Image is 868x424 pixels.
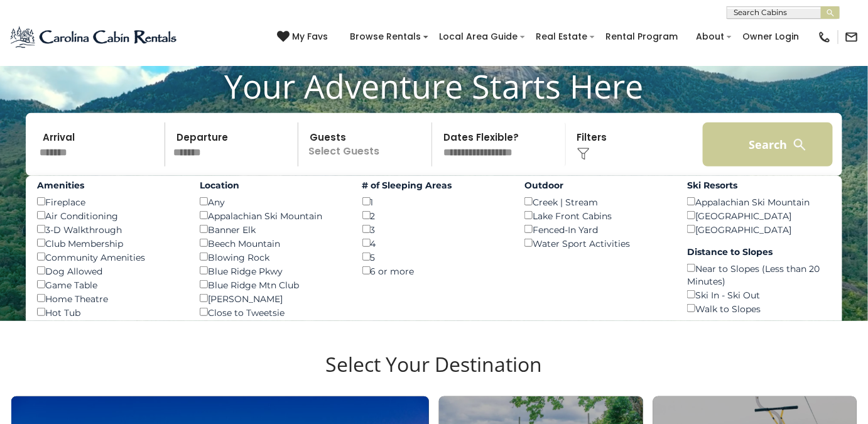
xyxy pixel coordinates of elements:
[200,305,344,319] div: Close to Tweetsie
[577,148,590,160] img: filter--v1.png
[690,27,730,46] a: About
[200,209,344,222] div: Appalachian Ski Mountain
[433,27,524,46] a: Local Area Guide
[687,222,831,236] div: [GEOGRAPHIC_DATA]
[37,305,181,319] div: Hot Tub
[37,264,181,278] div: Dog Allowed
[362,195,506,209] div: 1
[9,67,859,106] h1: Your Adventure Starts Here
[687,209,831,222] div: [GEOGRAPHIC_DATA]
[599,27,684,46] a: Rental Program
[292,30,328,43] span: My Favs
[200,250,344,264] div: Blowing Rock
[302,122,431,166] p: Select Guests
[37,250,181,264] div: Community Amenities
[362,179,506,192] label: # of Sleeping Areas
[524,236,668,250] div: Water Sport Activities
[200,264,344,278] div: Blue Ridge Pkwy
[687,261,831,288] div: Near to Slopes (Less than 20 Minutes)
[818,30,832,44] img: phone-regular-black.png
[37,236,181,250] div: Club Membership
[200,319,344,333] div: Eagles Nest
[687,179,831,192] label: Ski Resorts
[362,250,506,264] div: 5
[687,246,831,258] label: Distance to Slopes
[200,195,344,209] div: Any
[344,27,427,46] a: Browse Rentals
[687,288,831,302] div: Ski In - Ski Out
[529,27,594,46] a: Real Estate
[845,30,859,44] img: mail-regular-black.png
[524,222,668,236] div: Fenced-In Yard
[524,209,668,222] div: Lake Front Cabins
[37,319,181,333] div: Homes on Water
[703,122,833,166] button: Search
[792,137,808,153] img: search-regular-white.png
[200,236,344,250] div: Beech Mountain
[362,222,506,236] div: 3
[200,222,344,236] div: Banner Elk
[524,195,668,209] div: Creek | Stream
[687,302,831,315] div: Walk to Slopes
[200,291,344,305] div: [PERSON_NAME]
[9,352,859,396] h3: Select Your Destination
[37,209,181,222] div: Air Conditioning
[200,179,344,192] label: Location
[37,222,181,236] div: 3-D Walkthrough
[200,278,344,291] div: Blue Ridge Mtn Club
[277,30,331,44] a: My Favs
[687,195,831,209] div: Appalachian Ski Mountain
[37,195,181,209] div: Fireplace
[736,27,805,46] a: Owner Login
[524,179,668,192] label: Outdoor
[37,291,181,305] div: Home Theatre
[362,209,506,222] div: 2
[9,24,179,50] img: Blue-2.png
[362,236,506,250] div: 4
[362,264,506,278] div: 6 or more
[37,179,181,192] label: Amenities
[37,278,181,291] div: Game Table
